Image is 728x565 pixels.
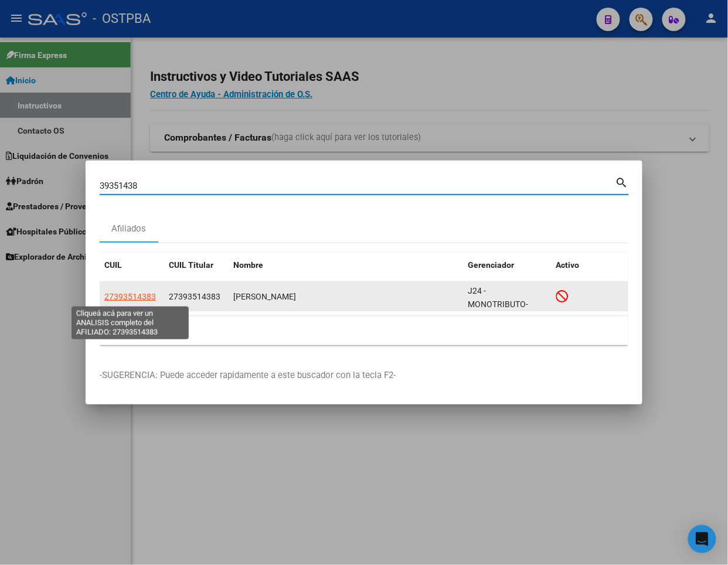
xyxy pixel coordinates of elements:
[100,369,628,382] p: -SUGERENCIA: Puede acceder rapidamente a este buscador con la tecla F2-
[229,253,463,278] datatable-header-cell: Nombre
[233,290,458,304] div: [PERSON_NAME]
[112,222,147,236] div: Afiliados
[233,260,263,270] span: Nombre
[169,260,213,270] span: CUIL Titular
[552,253,628,278] datatable-header-cell: Activo
[556,260,580,270] span: Activo
[104,292,156,301] span: 27393514383
[615,175,629,189] mat-icon: search
[463,253,552,278] datatable-header-cell: Gerenciador
[100,253,164,278] datatable-header-cell: CUIL
[100,316,628,345] div: 1 total
[164,253,229,278] datatable-header-cell: CUIL Titular
[688,525,716,553] div: Open Intercom Messenger
[104,260,122,270] span: CUIL
[468,260,514,270] span: Gerenciador
[169,292,220,301] span: 27393514383
[468,286,536,335] span: J24 - MONOTRIBUTO-IGUALDAD SALUD-PRENSA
